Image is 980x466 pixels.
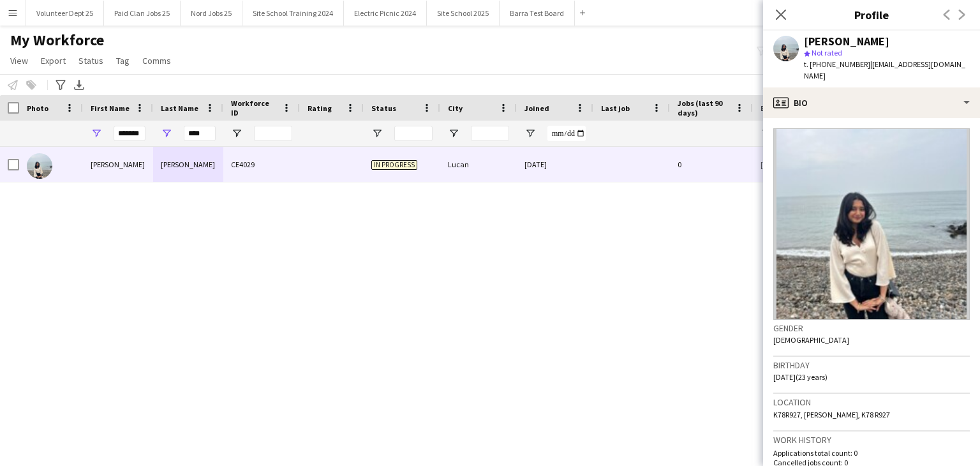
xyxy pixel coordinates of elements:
[78,55,103,66] span: Status
[394,126,433,141] input: Status Filter Input
[181,1,242,26] button: Nord Jobs 25
[27,103,48,113] span: Photo
[427,1,500,26] button: Site School 2025
[26,1,104,26] button: Volunteer Dept 25
[773,128,970,320] img: Crew avatar or photo
[761,128,772,139] button: Open Filter Menu
[116,55,130,66] span: Tag
[773,448,970,458] p: Applications total count: 0
[5,52,33,69] a: View
[161,128,172,139] button: Open Filter Menu
[308,103,332,113] span: Rating
[773,410,890,419] span: K78R927, [PERSON_NAME], K78 R927
[773,372,828,382] span: [DATE] (23 years)
[36,52,71,69] a: Export
[440,147,517,182] div: Lucan
[71,77,87,93] app-action-btn: Export XLSX
[142,55,171,66] span: Comms
[231,128,242,139] button: Open Filter Menu
[137,52,176,69] a: Comms
[41,55,66,66] span: Export
[773,335,849,345] span: [DEMOGRAPHIC_DATA]
[153,147,223,182] div: [PERSON_NAME]
[104,1,181,26] button: Paid Clan Jobs 25
[761,103,781,113] span: Email
[471,126,509,141] input: City Filter Input
[547,126,586,141] input: Joined Filter Input
[500,1,575,26] button: Barra Test Board
[773,434,970,446] h3: Work history
[231,98,277,117] span: Workforce ID
[344,1,427,26] button: Electric Picnic 2024
[371,103,396,113] span: Status
[73,52,108,69] a: Status
[114,126,145,141] input: First Name Filter Input
[371,128,383,139] button: Open Filter Menu
[678,98,730,117] span: Jobs (last 90 days)
[91,128,102,139] button: Open Filter Menu
[670,147,753,182] div: 0
[448,103,463,113] span: City
[773,396,970,408] h3: Location
[371,160,417,170] span: In progress
[517,147,593,182] div: [DATE]
[10,31,104,50] span: My Workforce
[524,103,549,113] span: Joined
[804,59,965,80] span: | [EMAIL_ADDRESS][DOMAIN_NAME]
[161,103,198,113] span: Last Name
[524,128,536,139] button: Open Filter Menu
[601,103,630,113] span: Last job
[812,48,842,57] span: Not rated
[254,126,292,141] input: Workforce ID Filter Input
[763,87,980,118] div: Bio
[223,147,300,182] div: CE4029
[91,103,130,113] span: First Name
[111,52,135,69] a: Tag
[448,128,459,139] button: Open Filter Menu
[773,322,970,334] h3: Gender
[242,1,344,26] button: Site School Training 2024
[53,77,68,93] app-action-btn: Advanced filters
[83,147,153,182] div: [PERSON_NAME]
[804,59,870,69] span: t. [PHONE_NUMBER]
[763,6,980,23] h3: Profile
[27,153,52,179] img: Shannon Fernandes
[184,126,216,141] input: Last Name Filter Input
[804,36,889,47] div: [PERSON_NAME]
[10,55,28,66] span: View
[773,359,970,371] h3: Birthday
